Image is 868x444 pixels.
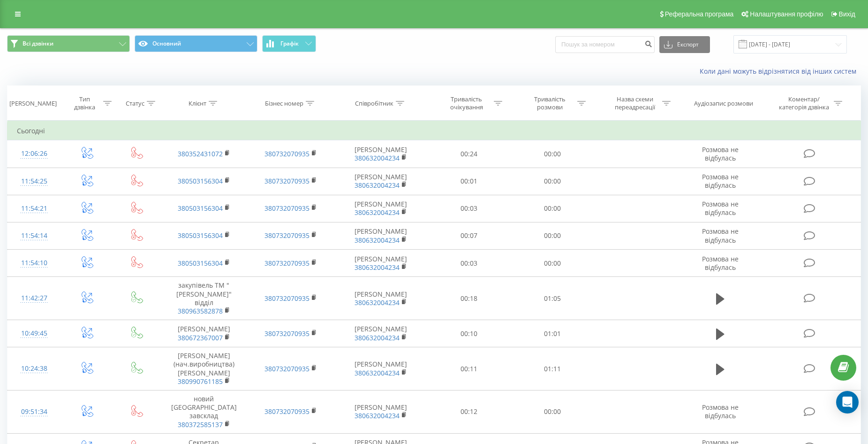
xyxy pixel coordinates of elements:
a: 380990761185 [178,377,223,386]
span: Вихід [839,10,855,18]
div: Назва схеми переадресації [610,95,660,111]
td: 00:00 [511,222,594,249]
a: 380732070935 [264,407,309,416]
a: 380632004234 [355,368,400,377]
a: 380352431072 [178,149,223,158]
td: 00:03 [427,195,511,222]
td: 00:18 [427,277,511,320]
span: Розмова не відбулась [702,254,739,272]
a: 380372585137 [178,420,223,429]
a: 380632004234 [355,181,400,190]
a: Коли дані можуть відрізнятися вiд інших систем [700,67,861,76]
div: 11:54:14 [17,227,51,245]
td: [PERSON_NAME] [334,250,427,277]
div: 10:24:38 [17,360,51,378]
button: Всі дзвінки [7,35,130,52]
td: [PERSON_NAME] [334,320,427,347]
div: Клієнт [189,100,206,107]
a: 380632004234 [355,333,400,342]
div: 11:42:27 [17,289,51,307]
span: Розмова не відбулась [702,199,739,217]
span: Налаштування профілю [750,10,823,18]
td: [PERSON_NAME] [160,320,247,347]
div: 12:06:26 [17,145,51,163]
td: 01:01 [511,320,594,347]
td: 00:00 [511,195,594,222]
a: 380632004234 [355,153,400,162]
a: 380503156304 [178,231,223,240]
a: 380503156304 [178,176,223,185]
td: 01:11 [511,347,594,390]
td: 00:12 [427,390,511,434]
td: 00:00 [511,140,594,168]
td: 00:03 [427,250,511,277]
div: [PERSON_NAME] [9,100,57,107]
td: 01:05 [511,277,594,320]
td: закупівель ТМ "[PERSON_NAME]" відділ [160,277,247,320]
td: 00:07 [427,222,511,249]
a: 380632004234 [355,411,400,420]
div: 10:49:45 [17,324,51,343]
div: Бізнес номер [265,100,303,107]
a: 380963582878 [178,306,223,315]
span: Графік [280,40,299,47]
a: 380632004234 [355,236,400,245]
div: 11:54:21 [17,199,51,218]
input: Пошук за номером [555,36,655,53]
td: 00:00 [511,168,594,195]
td: 00:01 [427,168,511,195]
div: Тривалість очікування [441,95,491,111]
span: Розмова не відбулась [702,403,739,420]
span: Розмова не відбулась [702,172,739,190]
div: Тип дзвінка [69,95,101,111]
button: Основний [135,35,257,52]
div: Open Intercom Messenger [836,391,859,413]
td: [PERSON_NAME] [334,277,427,320]
div: Статус [126,100,144,107]
td: 00:00 [511,390,594,434]
a: 380732070935 [264,176,309,185]
div: Аудіозапис розмови [694,100,753,107]
span: Розмова не відбулась [702,227,739,244]
a: 380732070935 [264,231,309,240]
td: новий [GEOGRAPHIC_DATA] завсклад [160,390,247,434]
a: 380732070935 [264,329,309,338]
a: 380632004234 [355,208,400,217]
div: 11:54:25 [17,172,51,191]
a: 380732070935 [264,149,309,158]
td: [PERSON_NAME] [334,195,427,222]
div: 11:54:10 [17,254,51,272]
td: [PERSON_NAME] [334,168,427,195]
td: [PERSON_NAME] [334,222,427,249]
a: 380632004234 [355,263,400,272]
span: Розмова не відбулась [702,145,739,162]
td: 00:24 [427,140,511,168]
td: 00:00 [511,250,594,277]
td: 00:10 [427,320,511,347]
td: [PERSON_NAME] [334,140,427,168]
td: 00:11 [427,347,511,390]
div: Коментар/категорія дзвінка [777,95,831,111]
div: Тривалість розмови [525,95,575,111]
td: [PERSON_NAME] [334,347,427,390]
span: Реферальна програма [665,10,734,18]
td: [PERSON_NAME] [334,390,427,434]
a: 380732070935 [264,204,309,213]
div: 09:51:34 [17,403,51,421]
a: 380732070935 [264,259,309,268]
td: [PERSON_NAME] (нач.виробництва) [PERSON_NAME] [160,347,247,390]
button: Графік [262,35,316,52]
div: Співробітник [355,100,393,107]
a: 380503156304 [178,259,223,268]
button: Експорт [659,36,710,53]
span: Всі дзвінки [23,40,53,47]
a: 380732070935 [264,364,309,373]
a: 380732070935 [264,294,309,303]
a: 380632004234 [355,298,400,307]
a: 380672367007 [178,333,223,342]
td: Сьогодні [8,122,861,140]
a: 380503156304 [178,204,223,213]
